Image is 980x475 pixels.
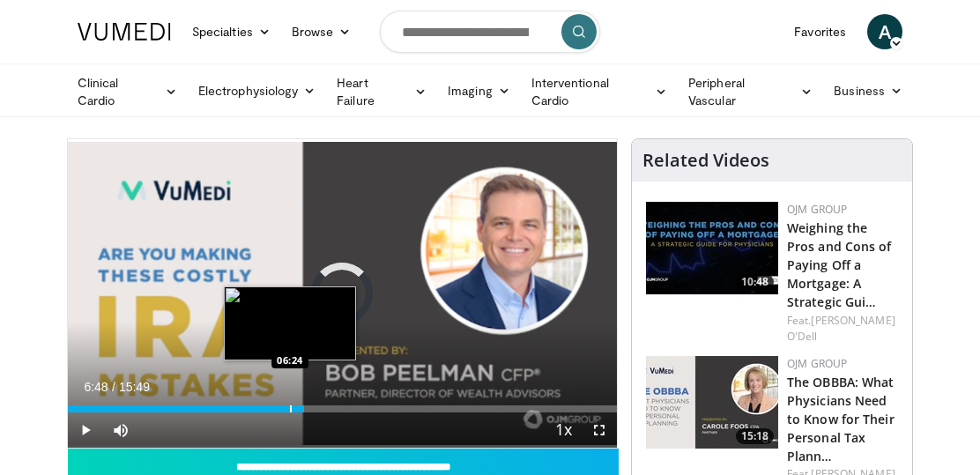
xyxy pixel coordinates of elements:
[68,405,617,412] div: Progress Bar
[68,139,617,448] video-js: Video Player
[646,202,778,294] a: 10:48
[867,14,902,49] a: A
[68,412,103,448] button: Play
[521,74,678,109] a: Interventional Cardio
[787,219,892,310] a: Weighing the Pros and Cons of Paying Off a Mortgage: A Strategic Gui…
[182,14,281,49] a: Specialties
[546,412,582,448] button: Playback Rate
[678,74,823,109] a: Peripheral Vascular
[281,14,362,49] a: Browse
[787,202,848,217] a: OJM Group
[787,356,848,371] a: OJM Group
[787,313,895,344] a: [PERSON_NAME] O'Dell
[736,428,774,444] span: 15:18
[646,202,778,294] img: ef76e58c-ca3b-4201-a9ad-f78e1927b471.150x105_q85_crop-smart_upscale.jpg
[380,11,600,53] input: Search topics, interventions
[582,412,617,448] button: Fullscreen
[437,73,521,108] a: Imaging
[84,380,108,394] span: 6:48
[646,356,778,449] img: 6db954da-78c7-423b-8725-5b22ebd502b2.150x105_q85_crop-smart_upscale.jpg
[783,14,857,49] a: Favorites
[642,150,769,171] h4: Related Videos
[112,380,115,394] span: /
[823,73,913,108] a: Business
[646,356,778,449] a: 15:18
[103,412,138,448] button: Mute
[787,374,895,464] a: The OBBBA: What Physicians Need to Know for Their Personal Tax Plann…
[78,23,171,41] img: VuMedi Logo
[787,313,898,345] div: Feat.
[224,286,356,360] img: image.jpeg
[326,74,437,109] a: Heart Failure
[119,380,150,394] span: 15:49
[188,73,326,108] a: Electrophysiology
[736,274,774,290] span: 10:48
[67,74,188,109] a: Clinical Cardio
